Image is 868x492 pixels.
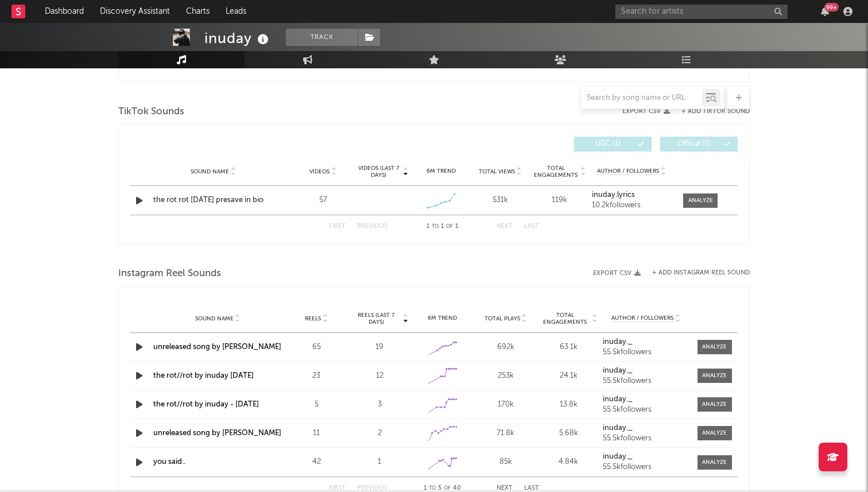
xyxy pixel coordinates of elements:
[118,105,184,119] span: TikTok Sounds
[195,315,234,322] span: Sound Name
[592,202,672,210] div: 10.2k followers
[288,342,345,353] div: 65
[153,372,254,379] a: the rot//rot by inuday [DATE]
[603,406,689,414] div: 55.5k followers
[351,312,401,326] span: Reels (last 7 days)
[153,458,185,466] a: you said..
[309,168,330,175] span: Videos
[288,399,345,410] div: 5
[288,456,345,468] div: 42
[540,399,598,410] div: 13.8k
[603,453,633,460] strong: inuday._
[540,342,598,353] div: 63.1k
[429,486,436,491] span: to
[351,342,408,353] div: 19
[821,7,829,16] button: 99+
[477,342,534,353] div: 692k
[357,485,387,491] button: Previous
[351,428,408,439] div: 2
[477,399,534,410] div: 170k
[582,141,634,148] span: UGC ( 1 )
[329,485,346,491] button: First
[444,486,451,491] span: of
[479,168,515,175] span: Total Views
[351,370,408,382] div: 12
[485,315,520,322] span: Total Plays
[581,94,702,103] input: Search by song name or URL
[603,396,633,403] strong: inuday._
[153,429,281,437] a: unreleased song by [PERSON_NAME]
[603,338,689,346] a: inuday._
[497,485,513,491] button: Next
[603,377,689,385] div: 55.5k followers
[153,343,281,351] a: unreleased song by [PERSON_NAME]
[641,270,750,276] div: + Add Instagram Reel Sound
[592,191,672,199] a: inuday.lyrics
[497,223,513,230] button: Next
[603,396,689,404] a: inuday._
[351,456,408,468] div: 1
[670,109,750,115] button: + Add TikTok Sound
[432,224,439,229] span: to
[603,424,633,432] strong: inuday._
[414,167,468,176] div: 6M Trend
[305,315,321,322] span: Reels
[603,453,689,461] a: inuday._
[288,370,345,382] div: 23
[615,5,788,19] input: Search for artists
[191,168,229,175] span: Sound Name
[668,141,720,148] span: Official ( 0 )
[153,401,259,408] a: the rot//rot by inuday - [DATE]
[824,3,839,11] div: 99 +
[524,485,539,491] button: Last
[288,428,345,439] div: 11
[540,370,598,382] div: 24.1k
[574,137,652,152] button: UGC(1)
[204,29,272,48] div: inuday
[540,312,591,326] span: Total Engagements
[296,195,350,206] div: 57
[477,456,534,468] div: 85k
[603,338,633,346] strong: inuday._
[603,367,689,375] a: inuday._
[153,195,273,206] a: the rot rot [DATE] presave in bio
[540,428,598,439] div: 5.68k
[603,367,633,374] strong: inuday._
[652,270,750,276] button: + Add Instagram Reel Sound
[660,137,738,152] button: Official(0)
[357,223,387,230] button: Previous
[524,223,539,230] button: Last
[533,165,579,179] span: Total Engagements
[603,424,689,432] a: inuday._
[414,314,471,323] div: 6M Trend
[477,370,534,382] div: 253k
[622,108,670,115] button: Export CSV
[351,399,408,410] div: 3
[474,195,527,206] div: 531k
[603,435,689,443] div: 55.5k followers
[540,456,598,468] div: 4.84k
[477,428,534,439] div: 71.8k
[603,463,689,471] div: 55.5k followers
[286,29,358,46] button: Track
[355,165,402,179] span: Videos (last 7 days)
[603,348,689,357] div: 55.5k followers
[446,224,453,229] span: of
[593,270,641,277] button: Export CSV
[597,168,659,175] span: Author / Followers
[329,223,346,230] button: First
[681,109,750,115] button: + Add TikTok Sound
[410,220,474,234] div: 1 1 1
[611,315,673,322] span: Author / Followers
[118,267,221,281] span: Instagram Reel Sounds
[533,195,586,206] div: 119k
[592,191,635,199] strong: inuday.lyrics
